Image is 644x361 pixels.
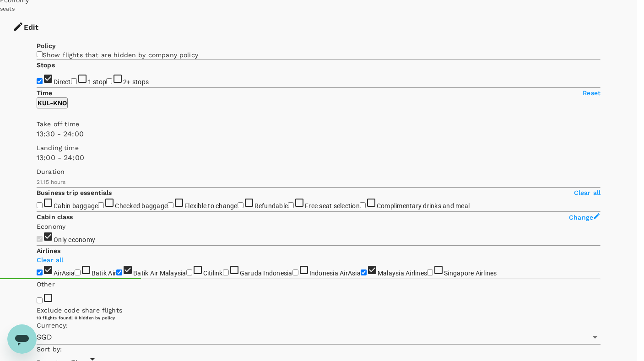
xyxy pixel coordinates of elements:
[37,153,84,162] span: 13:00 - 24:00
[254,202,288,210] span: Refundable
[377,202,470,210] span: Complimentary drinks and meal
[583,88,601,97] p: Reset
[37,255,601,264] p: Clear all
[37,222,601,231] p: Economy
[133,269,186,277] span: Batik Air Malaysia
[92,269,116,277] span: Batik Air
[37,129,84,138] span: 13:30 - 24:00
[378,269,427,277] span: Malaysia Airlines
[305,202,360,210] span: Free seat selection
[37,61,55,69] strong: Stops
[37,167,601,176] p: Duration
[569,214,593,221] span: Change
[309,269,361,277] span: Indonesia AirAsia
[37,306,601,315] p: Exclude code share flights
[444,269,497,277] span: Singapore Airlines
[589,331,601,344] button: Open
[37,280,601,289] p: Other
[54,236,95,243] span: Only economy
[37,179,66,185] span: 21.15 hours
[88,78,107,86] span: 1 stop
[7,324,37,354] iframe: Button to launch messaging window
[37,213,73,221] strong: Cabin class
[54,269,75,277] span: AirAsia
[123,78,149,86] span: 2+ stops
[203,269,223,277] span: Citilink
[54,202,98,210] span: Cabin baggage
[37,315,601,321] div: 10 flights found | 0 hidden by policy
[54,78,71,86] span: Direct
[37,88,53,97] p: Time
[37,322,68,329] span: Currency :
[37,247,60,254] strong: Airlines
[37,345,62,353] span: Sort by :
[574,188,601,197] p: Clear all
[37,41,601,50] p: Policy
[184,202,238,210] span: Flexible to change
[240,269,292,277] span: Garuda Indonesia
[43,50,198,59] p: Show flights that are hidden by company policy
[37,119,601,129] p: Take off time
[38,98,67,108] p: KUL - KNO
[37,189,112,196] strong: Business trip essentials
[115,202,168,210] span: Checked baggage
[37,143,601,152] p: Landing time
